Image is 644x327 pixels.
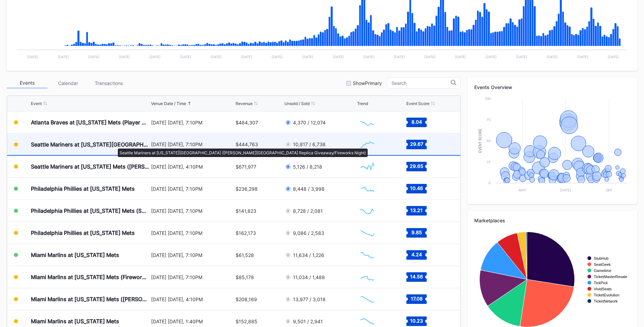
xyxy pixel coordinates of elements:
text: [DATE] [577,55,588,59]
text: 14.56 [410,274,423,279]
div: [DATE] [DATE], 7:10PM [151,208,234,214]
text: 17.08 [410,296,422,302]
div: 13,977 / 3,018 [293,296,326,302]
text: TicketEvolution [594,293,619,297]
text: [DATE] [119,55,130,59]
div: Miami Marlins at [US_STATE] Mets (Fireworks Night) [31,274,149,280]
svg: Chart title [357,158,378,175]
text: [DATE] [424,55,436,59]
div: $152,885 [236,319,257,324]
text: 50 [486,139,491,143]
text: 10.23 [410,318,423,324]
div: 4,370 / 12,074 [293,120,326,125]
div: $162,173 [236,230,256,236]
div: $671,977 [236,164,256,170]
div: $141,823 [236,208,256,214]
text: [DATE] [455,55,466,59]
div: [DATE] [DATE], 7:10PM [151,186,234,192]
div: Philadelphia Phillies at [US_STATE] Mets [31,229,135,236]
text: 0 [489,181,491,185]
text: [DATE] [27,55,38,59]
text: StubHub [594,256,609,260]
div: [DATE] [DATE], 4:10PM [151,296,234,302]
div: 11,634 / 1,226 [293,252,324,258]
div: [DATE] [DATE], 1:40PM [151,319,234,324]
div: $61,528 [236,252,254,258]
text: Event Score [478,128,482,153]
div: Atlanta Braves at [US_STATE] Mets (Player Replica Jersey Giveaway) [31,119,149,126]
text: May [519,188,526,192]
div: $85,178 [236,274,254,280]
div: Show Primary [353,80,382,86]
svg: Chart title [357,180,378,197]
div: [DATE] [DATE], 7:10PM [151,252,234,258]
div: 8,448 / 3,998 [293,186,325,192]
text: [DATE] [608,55,619,59]
svg: Chart title [357,224,378,241]
svg: Chart title [357,136,378,153]
div: Marketplaces [474,218,630,223]
div: Unsold / Sold [284,101,310,106]
text: 75 [486,118,491,122]
text: [DATE] [302,55,313,59]
text: [DATE] [485,55,497,59]
div: Events [7,78,48,88]
div: Event [31,101,42,106]
div: $484,307 [236,120,258,125]
div: Philadelphia Phillies at [US_STATE] Mets (SNY Players Pins Featuring [PERSON_NAME], [PERSON_NAME]... [31,207,149,214]
text: 29.67 [410,141,423,147]
text: [DATE] [58,55,69,59]
text: 10.46 [410,185,423,191]
text: TicketMasterResale [594,275,627,279]
div: $236,298 [236,186,258,192]
div: Philadelphia Phillies at [US_STATE] Mets [31,185,135,192]
text: Sep [606,188,612,192]
div: Trend [357,101,368,106]
text: [DATE] [547,55,558,59]
text: [DATE] [241,55,252,59]
div: Events Overview [474,84,630,90]
text: [DATE] [180,55,191,59]
text: [DATE] [210,55,222,59]
div: Miami Marlins at [US_STATE] Mets [31,318,119,325]
text: 4.24 [411,252,422,257]
text: [DATE] [394,55,405,59]
div: Venue Date / Time [151,101,186,106]
div: Transactions [88,78,129,88]
text: 8.04 [411,119,422,125]
svg: Chart title [357,202,378,219]
svg: Chart title [474,95,630,197]
div: $208,169 [236,296,257,302]
text: 13.21 [410,207,423,213]
div: 11,034 / 1,488 [293,274,325,280]
text: [DATE] [363,55,374,59]
text: [DATE] [516,55,527,59]
div: Miami Marlins at [US_STATE] Mets [31,252,119,258]
div: Seattle Mariners at [US_STATE][GEOGRAPHIC_DATA] ([PERSON_NAME][GEOGRAPHIC_DATA] Replica Giveaway/... [31,141,149,148]
svg: Chart title [357,291,378,308]
div: 5,126 / 8,218 [293,164,322,170]
div: [DATE] [DATE], 4:10PM [151,164,234,170]
text: 100 [485,97,491,101]
text: Gametime [594,269,611,273]
text: [DATE] [88,55,99,59]
div: [DATE] [DATE], 7:10PM [151,274,234,280]
text: 9.85 [411,229,422,235]
svg: Chart title [357,246,378,263]
svg: Chart title [357,269,378,286]
div: Revenue [236,101,253,106]
text: [DATE] [149,55,161,59]
div: [DATE] [DATE], 7:10PM [151,230,234,236]
div: 10,817 / 6,738 [293,141,326,147]
div: Seattle Mariners at [US_STATE] Mets ([PERSON_NAME] Bobblehead Giveaway) [31,163,149,170]
div: 9,086 / 2,583 [293,230,324,236]
div: Event Score [406,101,429,106]
div: 8,728 / 2,081 [293,208,323,214]
text: 29.65 [410,163,423,169]
text: TicketNetwork [594,299,618,303]
div: $444,763 [236,141,258,147]
text: TickPick [594,281,608,285]
input: Search [391,81,451,86]
text: SeatGeek [594,262,611,266]
div: Miami Marlins at [US_STATE] Mets ([PERSON_NAME] Giveaway) [31,296,149,303]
